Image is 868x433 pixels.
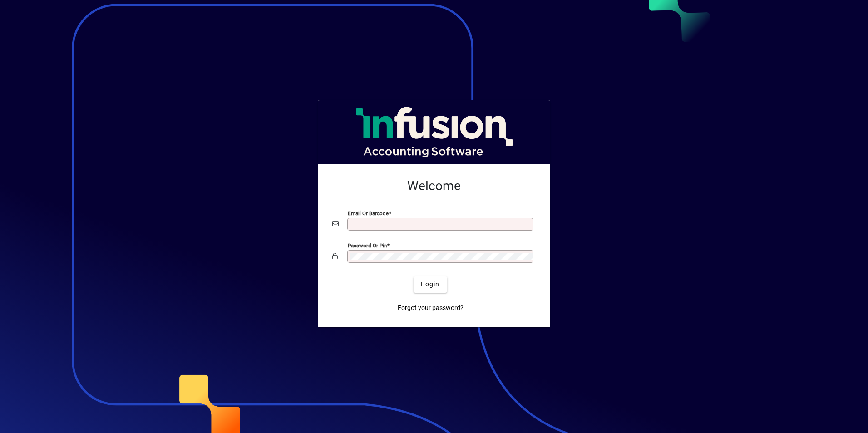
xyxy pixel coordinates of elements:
mat-label: Email or Barcode [348,210,389,216]
h2: Welcome [332,178,536,194]
span: Login [421,280,439,289]
mat-label: Password or Pin [348,242,387,248]
span: Forgot your password? [398,303,464,313]
button: Login [414,276,447,293]
a: Forgot your password? [394,300,467,316]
